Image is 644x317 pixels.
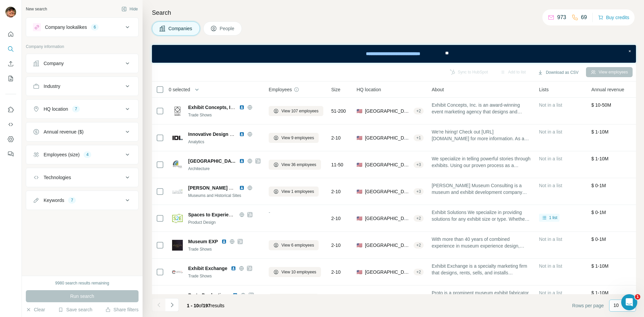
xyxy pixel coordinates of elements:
span: Exhibit Solutions We specialize in providing solutions for any exhibit size or type. Whether your... [432,209,531,222]
span: 🇺🇸 [357,161,362,168]
span: [GEOGRAPHIC_DATA], [US_STATE] [365,108,411,114]
span: $ 1-10M [591,129,608,135]
button: Keywords7 [26,192,138,208]
img: LinkedIn logo [239,105,245,110]
div: + 3 [414,189,424,195]
span: [GEOGRAPHIC_DATA], [US_STATE] [365,269,411,275]
iframe: Intercom live chat [621,294,637,310]
span: View 10 employees [281,269,316,275]
span: $ 1-10M [591,156,608,161]
span: 🇺🇸 [357,215,362,222]
div: Museums and Historical Sites [188,193,261,199]
div: Keywords [44,197,64,204]
button: View 1 employees [269,294,319,304]
button: Buy credits [598,13,629,22]
div: New search [26,6,47,12]
img: Logo of Split Rock Studios [172,159,183,170]
button: Technologies [26,169,138,186]
div: Analytics [188,139,261,145]
div: HQ location [44,106,68,112]
img: LinkedIn logo [232,293,238,298]
span: Size [331,86,340,93]
p: Company information [26,44,139,50]
div: + 2 [414,269,424,275]
img: LinkedIn logo [231,266,236,271]
span: of [199,303,203,308]
div: 9980 search results remaining [55,280,109,286]
span: Innovative Design Labs [188,131,240,137]
button: Share filters [105,306,139,313]
span: 🇺🇸 [357,242,362,249]
div: + 2 [414,108,424,114]
span: [GEOGRAPHIC_DATA], [US_STATE] [365,242,411,249]
span: $ 0-1M [591,183,606,188]
button: View 10 employees [269,267,321,277]
span: results [187,303,224,308]
span: $ 0-1M [591,210,606,215]
span: 1 - 10 [187,303,199,308]
img: LinkedIn logo [239,185,245,191]
span: 2-10 [331,242,341,249]
span: 2-10 [331,215,341,222]
span: Not in a list [539,183,562,188]
img: LinkedIn logo [239,158,245,164]
span: 🇺🇸 [357,135,362,141]
span: Proto Productions [188,292,229,299]
span: HQ location [357,86,381,93]
button: View 36 employees [269,160,321,170]
button: Use Surfe on LinkedIn [5,104,16,116]
span: Not in a list [539,236,562,242]
span: Exhibit Concepts, Inc. is an award-winning event marketing agency that designs and produces exper... [432,102,531,115]
span: Rows per page [572,302,604,309]
img: Logo of Exhibit Exchange [172,267,183,277]
span: Proto is a prominent museum exhibit fabricator and a trusted resource to museum related professio... [432,289,531,303]
button: Hide [117,4,143,14]
div: Trade Shows [188,246,261,252]
span: We specialize in telling powerful stories through exhibits. Using our proven process as a roadmap... [432,155,531,169]
button: View 9 employees [269,133,319,143]
button: Navigate to next page [165,298,179,312]
span: 197 [203,303,211,308]
div: 4 [84,152,91,158]
div: + 3 [414,162,424,168]
div: 7 [72,106,80,112]
h4: Search [152,8,636,17]
span: Annual revenue [591,86,624,93]
button: Dashboard [5,133,16,145]
span: 2-10 [331,135,341,141]
span: View 1 employees [281,189,314,195]
span: [PERSON_NAME] Museum Consulting [188,185,274,191]
span: - [269,210,270,215]
button: Company lookalikes6 [26,19,138,35]
button: Feedback [5,148,16,160]
button: HQ location7 [26,101,138,117]
span: [GEOGRAPHIC_DATA] [188,158,236,164]
img: Logo of Exhibit Concepts, Inc. [172,106,183,116]
span: Not in a list [539,263,562,269]
span: Not in a list [539,156,562,161]
span: Not in a list [539,290,562,296]
p: 69 [581,13,587,21]
span: Lists [539,86,549,93]
span: Museum EXP [188,238,218,245]
span: With more than 40 years of combined experience in museum experience design, master planning, proj... [432,236,531,249]
button: View 6 employees [269,240,319,250]
button: Save search [58,306,92,313]
button: Enrich CSV [5,58,16,70]
span: About [432,86,444,93]
span: Companies [168,25,193,32]
div: Company [44,60,64,67]
span: [GEOGRAPHIC_DATA], [GEOGRAPHIC_DATA] [365,215,411,222]
span: $ 10-50M [591,102,611,108]
button: Industry [26,78,138,94]
span: $ 0-1M [591,236,606,242]
button: Clear [26,306,45,313]
div: Company lookalikes [45,24,87,31]
span: 0 selected [169,86,190,93]
div: Technologies [44,174,71,181]
span: Exhibit Exchange is a specialty marketing firm that designs, rents, sells, and installs displays/... [432,263,531,276]
button: Use Surfe API [5,118,16,130]
img: LinkedIn logo [239,131,245,137]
